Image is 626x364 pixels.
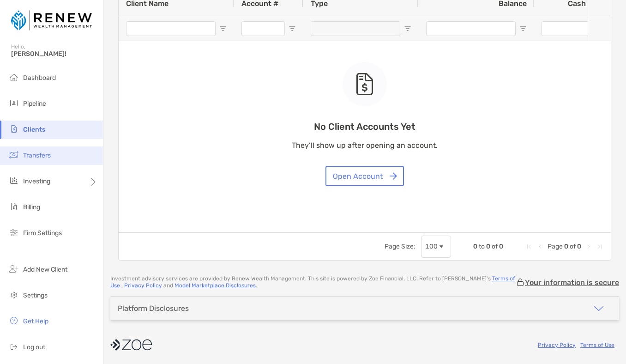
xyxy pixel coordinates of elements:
[23,266,67,273] span: Add New Client
[8,289,19,300] img: settings icon
[8,72,19,83] img: dashboard icon
[292,140,438,151] p: They’ll show up after opening an account.
[8,341,19,352] img: logout icon
[548,243,563,250] span: Page
[580,342,614,348] a: Terms of Use
[110,334,152,355] img: company logo
[425,243,438,250] div: 100
[23,126,45,133] span: Clients
[8,227,19,238] img: firm-settings icon
[118,304,189,313] div: Platform Disclosures
[479,243,485,250] span: to
[11,4,92,37] img: Zoe Logo
[8,97,19,109] img: pipeline icon
[570,243,576,250] span: of
[593,303,604,314] img: icon arrow
[110,275,515,289] a: Terms of Use
[23,229,62,237] span: Firm Settings
[8,315,19,326] img: get-help icon
[390,172,397,180] img: button icon
[525,243,533,250] div: First Page
[564,243,568,250] span: 0
[23,74,56,82] span: Dashboard
[486,243,490,250] span: 0
[23,203,40,211] span: Billing
[8,175,19,186] img: investing icon
[325,166,404,186] button: Open Account
[585,243,592,250] div: Next Page
[596,243,603,250] div: Last Page
[23,291,48,299] span: Settings
[23,100,46,108] span: Pipeline
[538,342,576,348] a: Privacy Policy
[23,343,45,351] span: Log out
[110,275,516,289] p: Investment advisory services are provided by Renew Wealth Management . This site is powered by Zo...
[421,236,451,258] div: Page Size
[23,177,50,185] span: Investing
[124,282,162,289] a: Privacy Policy
[8,149,19,160] img: transfers icon
[536,243,544,250] div: Previous Page
[8,123,19,134] img: clients icon
[355,73,374,95] img: empty state icon
[23,317,48,325] span: Get Help
[23,152,51,159] span: Transfers
[577,243,581,250] span: 0
[8,201,19,212] img: billing icon
[175,282,256,289] a: Model Marketplace Disclosures
[292,121,438,133] p: No Client Accounts Yet
[8,263,19,274] img: add_new_client icon
[385,243,415,250] div: Page Size:
[473,243,477,250] span: 0
[499,243,503,250] span: 0
[11,50,97,58] span: [PERSON_NAME]!
[525,278,619,287] p: Your information is secure
[492,243,498,250] span: of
